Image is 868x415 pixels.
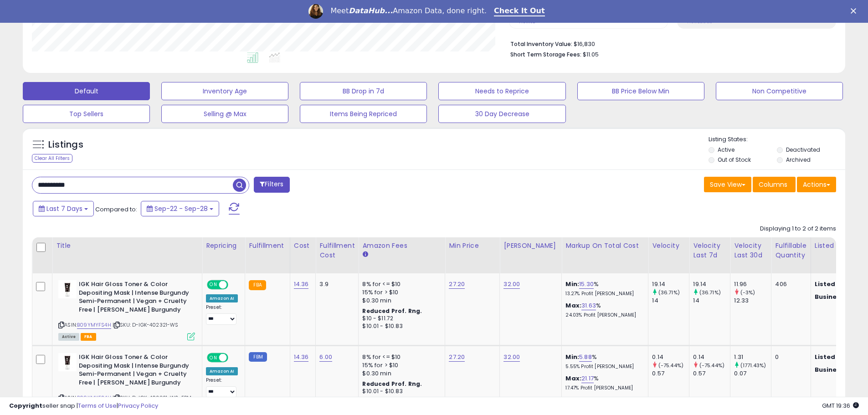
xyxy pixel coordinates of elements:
img: 31zREGKSndL._SL40_.jpg [58,353,77,371]
p: 13.27% Profit [PERSON_NAME] [565,291,641,297]
a: 27.20 [449,353,465,362]
div: 0.07 [734,369,771,378]
b: Business Price: [815,365,865,374]
button: Items Being Repriced [300,105,427,123]
span: ON [208,281,219,289]
a: Check It Out [494,6,545,16]
b: Min: [565,280,579,288]
div: $10.01 - $10.83 [362,388,438,395]
div: Repricing [206,241,241,251]
img: Profile image for Georgie [308,4,323,19]
div: 8% for <= $10 [362,353,438,361]
a: 32.00 [503,353,520,362]
button: Default [23,82,150,100]
div: 19.14 [652,280,689,288]
div: 15% for > $10 [362,361,438,369]
span: OFF [227,281,241,289]
button: Needs to Reprice [438,82,565,100]
div: [PERSON_NAME] [503,241,558,251]
a: 15.30 [579,280,594,289]
strong: Copyright [9,401,42,410]
div: 1.31 [734,353,771,361]
h5: Listings [48,138,83,151]
a: 14.36 [294,353,309,362]
a: 21.17 [581,374,594,383]
div: 11.96 [734,280,771,288]
button: Inventory Age [161,82,288,100]
p: 24.03% Profit [PERSON_NAME] [565,312,641,318]
a: 31.63 [581,301,596,310]
a: 27.20 [449,280,465,289]
div: % [565,280,641,297]
div: Velocity Last 30d [734,241,767,260]
div: Title [56,241,198,251]
button: BB Drop in 7d [300,82,427,100]
div: seller snap | | [9,402,158,410]
div: ASIN: [58,280,195,339]
div: 406 [775,280,803,288]
b: Short Term Storage Fees: [510,51,581,58]
div: $10.01 - $10.83 [362,323,438,330]
button: Sep-22 - Sep-28 [141,201,219,216]
b: Reduced Prof. Rng. [362,380,422,388]
div: 14 [693,297,730,305]
b: Business Price: [815,292,865,301]
small: Amazon Fees. [362,251,368,259]
div: Velocity [652,241,685,251]
div: 12.33 [734,297,771,305]
span: Columns [759,180,787,189]
small: (36.71%) [658,289,680,296]
b: IGK Hair Gloss Toner & Color Depositing Mask | Intense Burgundy Semi-Permanent | Vegan + Cruelty ... [79,280,190,316]
div: 14 [652,297,689,305]
div: Fulfillment Cost [319,241,354,260]
div: 0.14 [693,353,730,361]
span: | SKU: D-IGK-402321-WS [113,321,179,328]
button: Last 7 Days [33,201,94,216]
a: Privacy Policy [118,401,158,410]
small: FBM [249,352,267,362]
label: Deactivated [786,146,820,154]
div: Close [851,8,860,14]
b: Listed Price: [815,353,856,361]
button: Filters [254,177,289,193]
b: Listed Price: [815,280,856,288]
small: (-75.44%) [699,362,724,369]
label: Active [718,146,734,154]
button: BB Price Below Min [577,82,704,100]
span: FBA [81,333,96,341]
a: Terms of Use [78,401,117,410]
a: B09YMYFS4H [77,321,111,329]
span: Sep-22 - Sep-28 [154,204,208,213]
div: Clear All Filters [32,154,72,163]
div: Displaying 1 to 2 of 2 items [760,225,836,233]
small: (36.71%) [699,289,721,296]
label: Out of Stock [718,156,751,164]
div: Fulfillable Quantity [775,241,806,260]
a: 6.00 [319,353,332,362]
div: 15% for > $10 [362,288,438,297]
button: Non Competitive [716,82,843,100]
div: % [565,374,641,391]
b: IGK Hair Gloss Toner & Color Depositing Mask | Intense Burgundy Semi-Permanent | Vegan + Cruelty ... [79,353,190,389]
span: Compared to: [95,205,137,214]
div: % [565,353,641,370]
div: Amazon AI [206,294,238,302]
div: 0 [775,353,803,361]
div: $0.30 min [362,297,438,305]
div: Markup on Total Cost [565,241,644,251]
p: 5.55% Profit [PERSON_NAME] [565,364,641,370]
div: 19.14 [693,280,730,288]
th: The percentage added to the cost of goods (COGS) that forms the calculator for Min & Max prices. [562,237,648,273]
span: ON [208,354,219,362]
div: Velocity Last 7d [693,241,726,260]
div: 8% for <= $10 [362,280,438,288]
div: 0.57 [693,369,730,378]
span: Last 7 Days [46,204,82,213]
div: Preset: [206,304,238,325]
a: 32.00 [503,280,520,289]
span: OFF [227,354,241,362]
small: FBA [249,280,266,290]
i: DataHub... [349,6,393,15]
b: Reduced Prof. Rng. [362,307,422,315]
b: Min: [565,353,579,361]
